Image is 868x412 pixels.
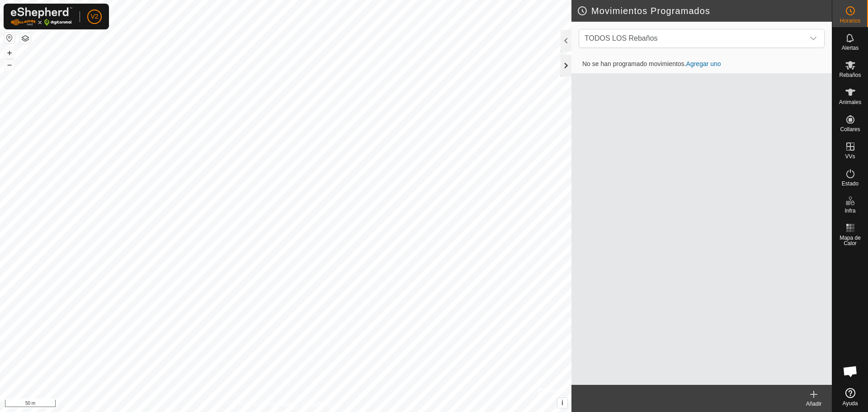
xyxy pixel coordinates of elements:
button: – [4,59,15,70]
button: Restablecer Mapa [4,33,15,43]
a: Ayuda [832,384,868,410]
span: TODOS LOS Rebaños [585,34,658,42]
span: No se han programado movimientos. [575,60,728,67]
span: Mapa de Calor [835,235,866,246]
a: Agregar uno [686,60,721,67]
span: i [561,399,563,407]
button: Capas del Mapa [20,33,31,44]
span: Horarios [840,18,860,24]
button: + [4,47,15,58]
span: Collares [840,127,860,132]
span: Animales [839,99,861,105]
div: Añadir [796,400,832,408]
span: Ayuda [843,401,858,406]
a: Política de Privacidad [239,400,291,408]
div: dropdown trigger [804,29,822,47]
h2: Movimientos Programados [577,5,832,16]
span: Infra [844,208,855,213]
a: Contáctenos [302,400,332,408]
a: Chat abierto [837,358,864,385]
span: Alertas [842,45,859,51]
span: V2 [90,12,98,21]
img: Logo Gallagher [11,7,72,26]
span: Rebaños [839,72,861,78]
button: i [557,398,567,408]
span: VVs [845,154,855,159]
span: TODOS LOS Rebaños [581,29,804,47]
span: Estado [842,181,859,186]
